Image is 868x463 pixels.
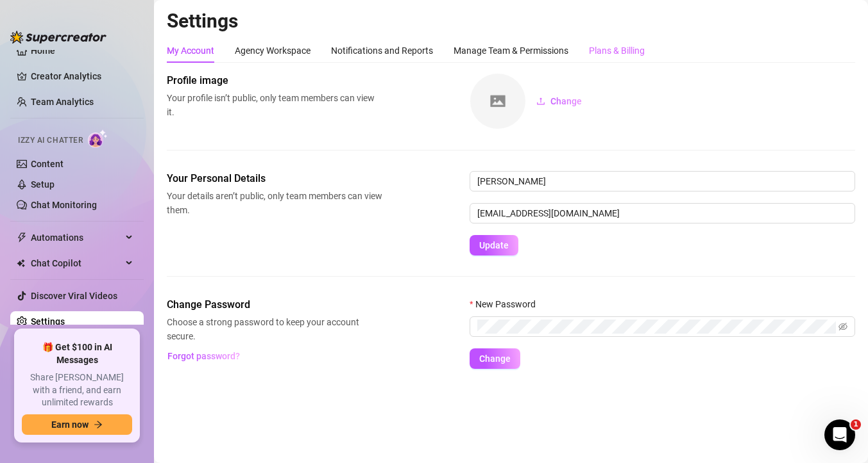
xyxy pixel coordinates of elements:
[454,44,568,58] div: Manage Team & Permissions
[479,240,509,250] span: Update
[331,44,433,58] div: Notifications and Reports
[31,227,122,248] span: Automations
[167,91,382,119] span: Your profile isn’t public, only team members can view it.
[31,97,94,107] a: Team Analytics
[31,179,55,190] a: Setup
[31,316,65,327] a: Settings
[31,159,64,169] a: Content
[22,414,132,435] button: Earn nowarrow-right
[51,419,89,430] span: Earn now
[851,419,861,430] span: 1
[470,74,525,129] img: square-placeholder.png
[17,232,27,243] span: thunderbolt
[470,297,544,311] label: New Password
[31,45,55,56] a: Home
[470,203,855,223] input: Enter new email
[235,44,311,58] div: Agency Workspace
[167,189,382,217] span: Your details aren’t public, only team members can view them.
[167,297,382,313] span: Change Password
[31,66,133,86] a: Creator Analytics
[167,44,214,58] div: My Account
[589,44,645,58] div: Plans & Billing
[838,322,847,331] span: eye-invisible
[167,73,382,88] span: Profile image
[31,200,97,210] a: Chat Monitoring
[167,346,240,366] button: Forgot password?
[526,91,592,111] button: Change
[17,259,25,268] img: Chat Copilot
[31,253,122,273] span: Chat Copilot
[18,134,83,147] span: Izzy AI Chatter
[167,351,240,361] span: Forgot password?
[477,320,836,334] input: New Password
[167,9,855,33] h2: Settings
[470,235,518,256] button: Update
[31,291,117,301] a: Discover Viral Videos
[22,371,132,409] span: Share [PERSON_NAME] with a friend, and earn unlimited rewards
[22,341,132,366] span: 🎁 Get $100 in AI Messages
[167,315,382,343] span: Choose a strong password to keep your account secure.
[550,96,582,106] span: Change
[88,129,108,148] img: AI Chatter
[536,97,545,106] span: upload
[10,31,106,44] img: logo-BBDzfeDw.svg
[470,171,855,191] input: Enter name
[824,419,855,450] iframe: Intercom live chat
[479,353,511,364] span: Change
[94,420,103,429] span: arrow-right
[470,348,520,369] button: Change
[167,171,382,186] span: Your Personal Details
